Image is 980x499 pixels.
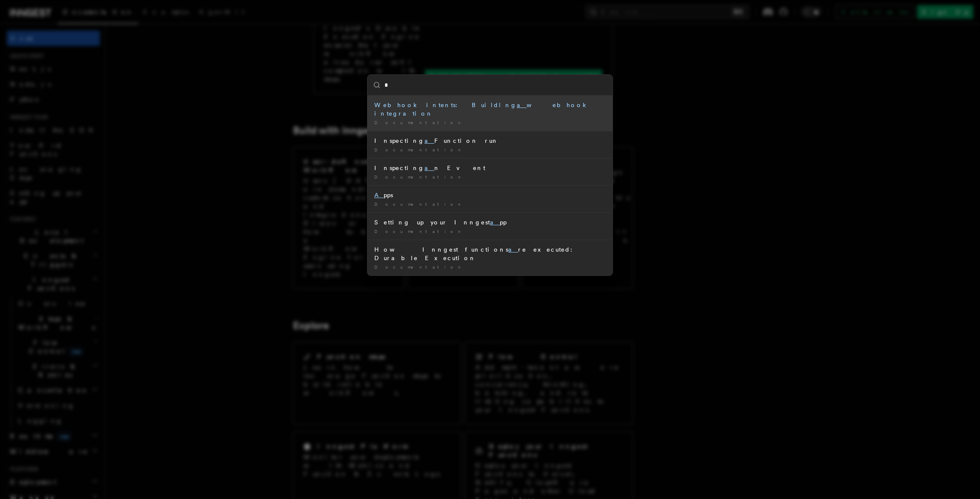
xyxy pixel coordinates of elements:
div: How Inngest functions re executed: Durable Execution [374,245,606,262]
div: Inspecting Function run [374,136,606,145]
div: Setting up your Inngest pp [374,218,606,227]
mark: A [374,192,384,198]
mark: a [508,246,518,253]
span: Documentation [374,229,464,234]
span: Documentation [374,147,464,152]
mark: a [490,219,500,226]
div: Webhook intents: Building webhook integration [374,101,606,118]
div: pps [374,191,606,199]
mark: a [517,102,527,108]
span: Documentation [374,174,464,179]
mark: a [424,137,434,144]
span: Documentation [374,201,464,207]
mark: a [424,164,434,171]
div: Inspecting n Event [374,164,606,172]
span: Documentation [374,120,464,125]
span: Documentation [374,264,464,269]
